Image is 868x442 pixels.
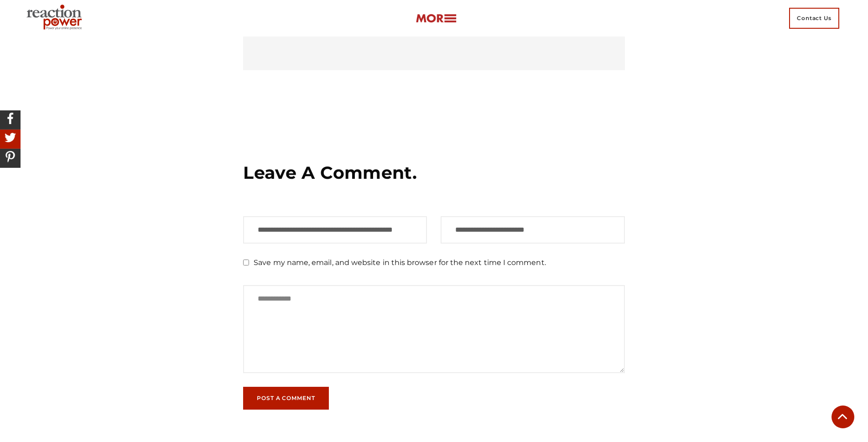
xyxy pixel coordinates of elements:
img: Share On Pinterest [2,149,18,165]
img: Executive Branding | Personal Branding Agency [23,2,89,35]
span: Contact Us [789,8,839,29]
img: Share On Facebook [2,110,18,126]
button: Post a Comment [243,387,329,410]
img: Share On Twitter [2,130,18,146]
h3: Leave a Comment. [243,161,625,184]
img: more-btn.png [416,13,457,24]
span: Post a Comment [257,395,315,401]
